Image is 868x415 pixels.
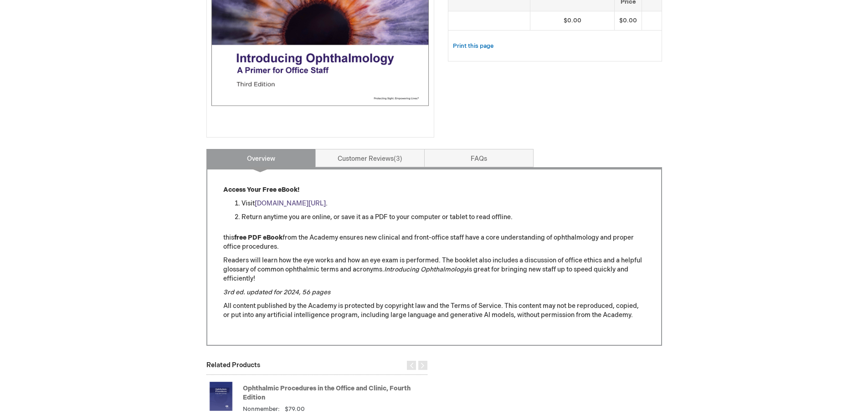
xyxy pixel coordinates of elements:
[407,361,416,370] div: Previous
[234,234,282,241] strong: free PDF eBook
[223,288,330,296] em: 3rd ed. updated for 2024, 56 pages
[315,149,425,167] a: Customer Reviews3
[424,149,534,167] a: FAQs
[241,199,645,208] li: Visit .
[530,11,615,31] td: $0.00
[243,405,280,414] strong: Nonmember:
[206,149,316,167] a: Overview
[206,378,236,415] img: Ophthalmic Procedures in the Office and Clinic, Fourth Edition
[241,213,645,222] li: Return anytime you are online, or save it as a PDF to your computer or tablet to read offline.
[223,233,645,251] p: this from the Academy ensures new clinical and front-office staff have a core understanding of op...
[223,185,645,329] div: All content published by the Academy is protected by copyright law and the Terms of Service. This...
[223,256,645,283] p: Readers will learn how the eye works and how an eye exam is performed. The booklet also includes ...
[394,155,402,163] span: 3
[453,41,493,52] a: Print this page
[255,200,326,207] a: [DOMAIN_NAME][URL]
[615,11,642,31] td: $0.00
[418,361,427,370] div: Next
[206,361,260,369] strong: Related Products
[285,405,305,413] span: $79.00
[384,266,467,273] em: Introducing Ophthalmology
[223,186,299,194] strong: Access Your Free eBook!
[243,384,411,401] a: Ophthalmic Procedures in the Office and Clinic, Fourth Edition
